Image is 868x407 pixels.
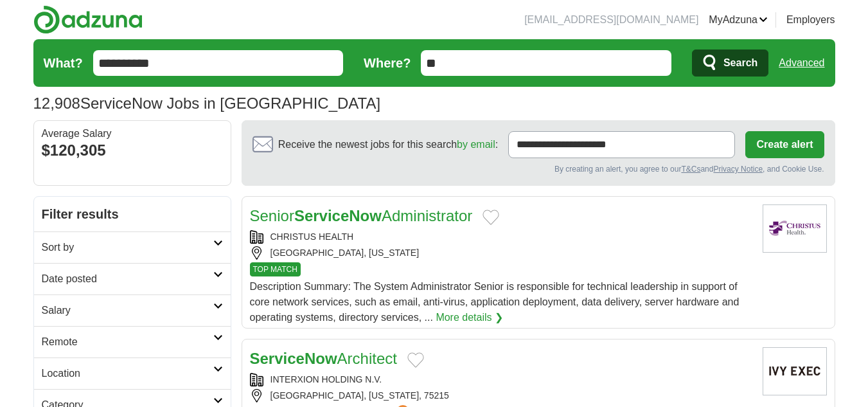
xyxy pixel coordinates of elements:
strong: ServiceNow [250,350,337,367]
label: What? [44,53,83,73]
button: Search [692,50,768,77]
img: Company logo [763,347,827,395]
a: MyAdzuna [709,12,768,28]
span: 12,908 [33,92,80,115]
a: ServiceNowArchitect [250,350,397,367]
li: [EMAIL_ADDRESS][DOMAIN_NAME] [524,12,698,28]
h2: Date posted [42,271,213,287]
span: TOP MATCH [250,262,301,276]
a: Date posted [34,263,231,294]
a: Remote [34,326,231,357]
h2: Salary [42,303,213,318]
img: Adzuna logo [33,5,143,34]
h1: ServiceNow Jobs in [GEOGRAPHIC_DATA] [33,95,381,112]
a: CHRISTUS HEALTH [270,231,354,242]
a: Employers [786,12,835,28]
a: by email [457,139,495,150]
a: More details ❯ [436,310,503,325]
a: Sort by [34,231,231,263]
div: [GEOGRAPHIC_DATA], [US_STATE], 75215 [250,389,752,402]
label: Where? [364,53,411,73]
h2: Remote [42,334,213,350]
button: Add to favorite jobs [483,210,499,225]
strong: ServiceNow [294,207,382,224]
a: Advanced [779,50,824,76]
button: Create alert [745,131,824,158]
a: Salary [34,294,231,326]
div: Average Salary [42,129,223,139]
span: Search [723,50,757,76]
button: Add to favorite jobs [407,352,424,368]
span: Receive the newest jobs for this search : [278,137,498,152]
img: CHRISTUS Health logo [763,204,827,253]
div: By creating an alert, you agree to our and , and Cookie Use. [252,163,824,175]
a: SeniorServiceNowAdministrator [250,207,473,224]
h2: Filter results [34,197,231,231]
span: Description Summary: The System Administrator Senior is responsible for technical leadership in s... [250,281,740,323]
h2: Sort by [42,240,213,255]
div: $120,305 [42,139,223,162]
a: T&Cs [681,165,700,174]
h2: Location [42,366,213,381]
a: Privacy Notice [713,165,763,174]
div: [GEOGRAPHIC_DATA], [US_STATE] [250,246,752,260]
div: INTERXION HOLDING N.V. [250,373,752,386]
a: Location [34,357,231,389]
